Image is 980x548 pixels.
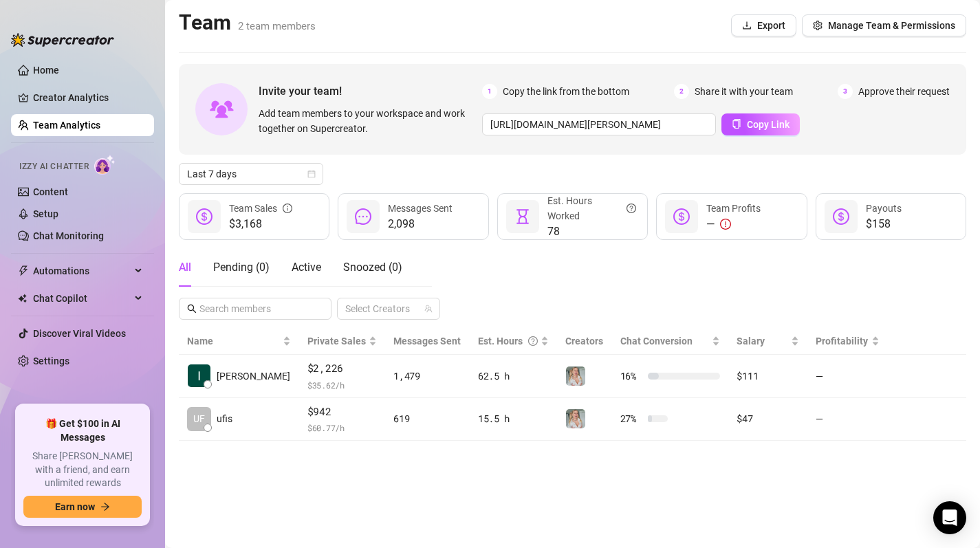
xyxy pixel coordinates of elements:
span: $ 60.77 /h [307,421,378,435]
span: Add team members to your workspace and work together on Supercreator. [259,106,477,136]
span: setting [813,21,823,30]
span: arrow-right [100,502,110,512]
span: download [742,21,752,30]
span: Last 7 days [187,164,315,184]
div: 1,479 [393,369,461,384]
div: All [179,259,191,276]
span: Share it with your team [695,84,793,99]
input: Search members [199,301,312,316]
span: $ 35.62 /h [307,378,378,392]
th: Name [179,328,299,355]
span: message [355,208,371,225]
span: $158 [866,216,902,232]
span: 3 [838,84,853,99]
img: logo-BBDzfeDw.svg [11,33,114,47]
span: Copy Link [747,119,790,130]
div: 15.5 h [478,411,549,426]
span: team [424,305,433,313]
span: info-circle [283,201,292,216]
h2: Team [179,10,316,36]
span: Payouts [866,203,902,214]
a: Setup [33,208,58,219]
div: Est. Hours [478,333,538,349]
span: hourglass [514,208,531,225]
th: Creators [557,328,611,355]
span: Team Profits [706,203,761,214]
span: 27 % [620,411,642,426]
div: Est. Hours Worked [547,193,636,223]
span: 16 % [620,369,642,384]
span: Earn now [55,501,95,512]
a: Team Analytics [33,120,100,131]
span: exclamation-circle [720,219,731,230]
span: $942 [307,404,378,420]
div: 619 [393,411,461,426]
span: ufis [217,411,232,426]
img: Sirene [566,409,585,428]
span: dollar-circle [673,208,690,225]
div: Pending ( 0 ) [213,259,270,276]
span: $2,226 [307,360,378,377]
span: calendar [307,170,316,178]
a: Content [33,186,68,197]
span: Messages Sent [388,203,453,214]
span: UF [193,411,205,426]
div: 62.5 h [478,369,549,384]
img: Chat Copilot [18,294,27,303]
span: copy [732,119,741,129]
div: Team Sales [229,201,292,216]
span: Izzy AI Chatter [19,160,89,173]
span: Manage Team & Permissions [828,20,955,31]
img: Irene [188,364,210,387]
span: $3,168 [229,216,292,232]
img: AI Chatter [94,155,116,175]
span: Automations [33,260,131,282]
div: — [706,216,761,232]
span: dollar-circle [833,208,849,225]
a: Discover Viral Videos [33,328,126,339]
span: [PERSON_NAME] [217,369,290,384]
span: Export [757,20,785,31]
div: Open Intercom Messenger [933,501,966,534]
span: Name [187,333,280,349]
span: 2,098 [388,216,453,232]
td: — [807,355,888,398]
span: Snoozed ( 0 ) [343,261,402,274]
span: 2 [674,84,689,99]
span: Active [292,261,321,274]
div: $111 [737,369,799,384]
span: 2 team members [238,20,316,32]
span: 78 [547,223,636,240]
span: dollar-circle [196,208,213,225]
span: question-circle [627,193,636,223]
span: Copy the link from the bottom [503,84,629,99]
span: Chat Copilot [33,287,131,309]
span: search [187,304,197,314]
span: 1 [482,84,497,99]
span: Profitability [816,336,868,347]
button: Export [731,14,796,36]
a: Settings [33,355,69,366]
a: Chat Monitoring [33,230,104,241]
span: Private Sales [307,336,366,347]
span: Share [PERSON_NAME] with a friend, and earn unlimited rewards [23,450,142,490]
img: Sirene [566,366,585,386]
span: 🎁 Get $100 in AI Messages [23,417,142,444]
button: Copy Link [721,113,800,135]
a: Creator Analytics [33,87,143,109]
a: Home [33,65,59,76]
button: Manage Team & Permissions [802,14,966,36]
span: Salary [737,336,765,347]
div: $47 [737,411,799,426]
span: Chat Conversion [620,336,693,347]
span: question-circle [528,333,538,349]
td: — [807,398,888,441]
span: thunderbolt [18,265,29,276]
span: Approve their request [858,84,950,99]
span: Messages Sent [393,336,461,347]
button: Earn nowarrow-right [23,496,142,518]
span: Invite your team! [259,83,482,100]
